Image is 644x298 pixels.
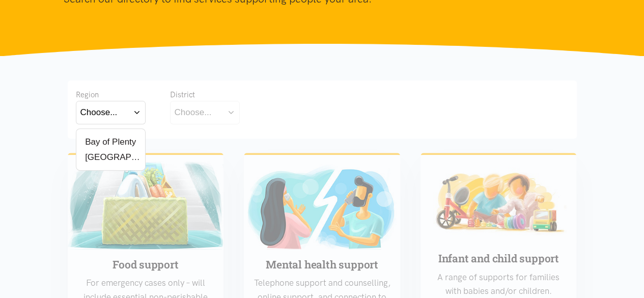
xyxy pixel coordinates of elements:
[170,101,240,124] button: Choose...
[76,101,146,124] button: Choose...
[170,89,240,101] div: District
[76,89,146,101] div: Region
[80,136,136,148] label: Bay of Plenty
[175,105,212,119] div: Choose...
[80,105,118,119] div: Choose...
[80,151,141,164] label: [GEOGRAPHIC_DATA]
